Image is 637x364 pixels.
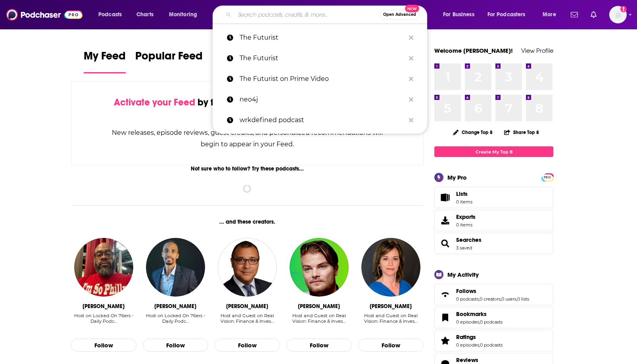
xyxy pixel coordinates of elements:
span: , [516,296,517,302]
button: open menu [537,8,566,21]
p: The Futurist [240,48,405,69]
div: Host on Locked On 76ers - Daily Podc… [71,313,136,324]
svg: Add a profile image [620,6,627,12]
span: Exports [437,215,453,226]
span: Exports [456,213,476,220]
span: Follows [456,287,476,295]
img: Andreas Steno Larsen [290,238,348,297]
span: More [543,9,556,20]
button: open menu [437,8,484,21]
button: open menu [163,8,207,21]
a: Searches [437,238,453,249]
button: Follow [215,339,280,352]
button: Share Top 8 [504,125,539,140]
a: Searches [456,236,482,243]
div: Host and Guest on Real Vision: Finance & Inves… [286,313,352,330]
a: Charts [131,8,158,21]
button: open menu [482,8,537,21]
div: New releases, episode reviews, guest credits, and personalized recommendations will begin to appe... [111,127,384,150]
span: Bookmarks [434,307,553,328]
a: PRO [543,174,552,180]
span: , [479,296,480,302]
a: wrkdefined podcast [213,110,427,130]
span: Monitoring [169,9,197,20]
span: Open Advanced [383,13,416,17]
a: Show notifications dropdown [587,8,600,21]
div: Maggie Lake [370,303,412,310]
button: Follow [358,339,424,352]
a: Create My Top 8 [434,146,553,157]
a: 3 saved [456,245,472,251]
span: Lists [437,192,453,203]
button: Follow [71,339,136,352]
span: Ratings [456,333,476,341]
a: Show notifications dropdown [568,8,581,21]
a: The Futurist [213,27,427,48]
span: Bookmarks [456,310,487,318]
a: Bookmarks [456,310,503,318]
span: Lists [456,190,472,197]
div: Host and Guest on Real Vision: Finance & Inves… [215,313,280,324]
a: Bookmarks [437,312,453,323]
span: Reviews [456,356,478,364]
div: Keith Pompey [83,303,125,310]
a: Ratings [456,333,503,341]
div: by following Podcasts, Creators, Lists, and other Users! [111,97,384,120]
div: Host on Locked On 76ers - Daily Podc… [71,313,136,330]
div: Host and Guest on Real Vision: Finance & Inves… [358,313,424,324]
span: 0 items [456,222,476,228]
img: User Profile [609,6,627,23]
a: 0 podcasts [480,342,503,348]
p: neo4j [240,89,405,110]
div: Harry Melandri [226,303,268,310]
p: wrkdefined podcast [240,110,405,130]
a: Lists [434,187,553,208]
div: Host on Locked On 76ers - Daily Podc… [143,313,208,324]
div: Host on Locked On 76ers - Daily Podc… [143,313,208,330]
div: Host and Guest on Real Vision: Finance & Inves… [215,313,280,330]
img: Keith Pompey [74,238,133,297]
a: The Futurist on Prime Video [213,69,427,89]
span: Charts [136,9,153,20]
a: 0 episodes [456,319,479,325]
span: Popular Feed [135,49,203,67]
span: My Feed [84,49,126,67]
a: Exports [434,210,553,231]
a: Popular Feed [135,49,203,73]
div: Search podcasts, credits, & more... [220,6,435,24]
span: Ratings [434,330,553,351]
span: , [501,296,501,302]
button: Open AdvancedNew [380,10,420,19]
img: Devon Givens [146,238,205,297]
span: Searches [434,233,553,254]
span: Logged in as carolinejames [609,6,627,23]
a: 0 podcasts [480,319,503,325]
a: 0 creators [480,296,501,302]
button: Follow [143,339,208,352]
span: For Business [443,9,474,20]
div: Andreas Steno Larsen [298,303,340,310]
a: Reviews [456,356,503,364]
a: 0 lists [517,296,529,302]
a: The Futurist [213,48,427,69]
img: Maggie Lake [361,238,420,297]
span: , [479,319,480,325]
span: PRO [543,174,552,180]
a: 0 users [501,296,516,302]
p: The Futurist on Prime Video [240,69,405,89]
p: The Futurist [240,27,405,48]
button: Follow [286,339,352,352]
img: Harry Melandri [218,238,276,297]
span: 0 items [456,199,472,205]
span: New [405,5,419,12]
div: Host and Guest on Real Vision: Finance & Inves… [358,313,424,330]
span: Activate your Feed [114,96,195,108]
span: Lists [456,190,468,197]
button: Change Top 8 [448,127,497,137]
